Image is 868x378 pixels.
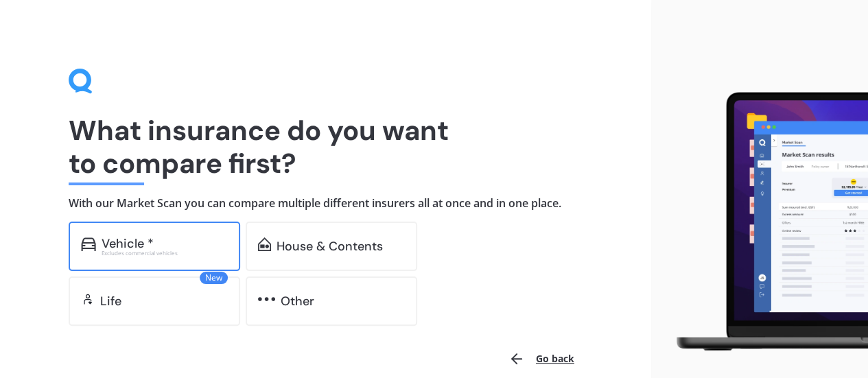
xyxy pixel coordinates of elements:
img: life.f720d6a2d7cdcd3ad642.svg [81,292,95,306]
h4: With our Market Scan you can compare multiple different insurers all at once and in one place. [69,196,583,211]
div: Excludes commercial vehicles [102,250,228,256]
div: Other [281,294,314,308]
button: Go back [500,342,583,375]
div: House & Contents [277,239,383,253]
span: New [200,272,228,284]
div: Vehicle * [102,237,154,250]
div: Life [100,294,121,308]
img: laptop.webp [662,86,868,357]
img: other.81dba5aafe580aa69f38.svg [258,292,275,306]
img: car.f15378c7a67c060ca3f3.svg [81,237,96,251]
h1: What insurance do you want to compare first? [69,114,583,180]
img: home-and-contents.b802091223b8502ef2dd.svg [258,237,271,251]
